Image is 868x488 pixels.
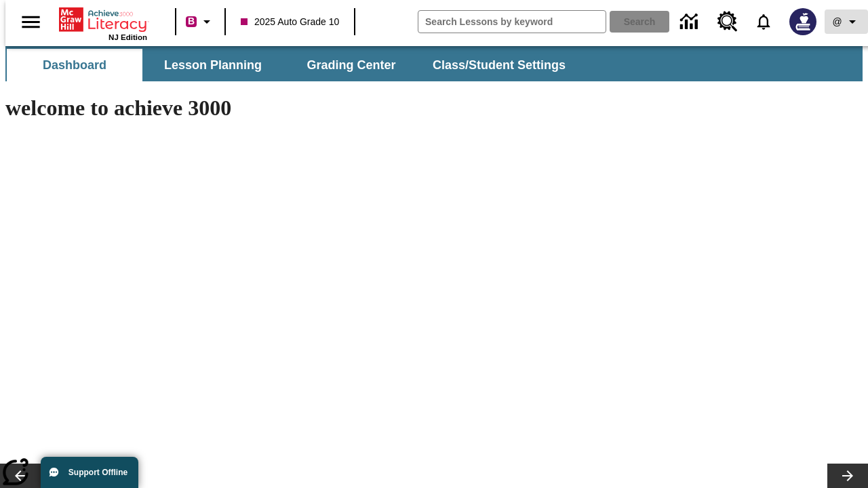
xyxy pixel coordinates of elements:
[827,464,868,488] button: Lesson carousel, Next
[108,33,147,41] span: NJ Edition
[59,6,147,33] a: Home
[164,58,262,73] span: Lesson Planning
[709,3,746,40] a: Resource Center, Will open in new tab
[68,468,127,477] span: Support Offline
[307,58,395,73] span: Grading Center
[241,15,339,29] span: 2025 Auto Grade 10
[11,2,51,42] button: Open side menu
[422,49,576,81] button: Class/Student Settings
[832,15,842,29] span: @
[5,46,863,81] div: SubNavbar
[43,58,106,73] span: Dashboard
[672,3,709,41] a: Data Center
[433,58,566,73] span: Class/Student Settings
[781,4,825,39] button: Select a new avatar
[188,13,195,30] span: B
[180,9,220,34] button: Boost Class color is violet red. Change class color
[5,49,578,81] div: SubNavbar
[59,5,147,41] div: Home
[145,49,281,81] button: Lesson Planning
[825,9,868,34] button: Profile/Settings
[41,457,138,488] button: Support Offline
[746,4,781,39] a: Notifications
[283,49,419,81] button: Grading Center
[789,8,816,35] img: Avatar
[5,96,591,121] h1: welcome to achieve 3000
[7,49,142,81] button: Dashboard
[418,11,606,33] input: search field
